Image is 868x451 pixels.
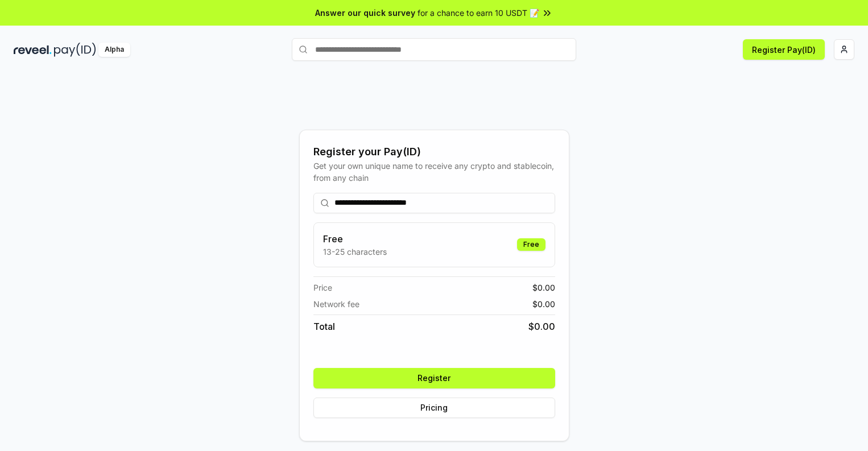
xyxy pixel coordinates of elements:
[532,282,555,293] span: $ 0.00
[313,398,555,418] button: Pricing
[743,39,825,60] button: Register Pay(ID)
[517,238,545,251] div: Free
[313,320,335,333] span: Total
[54,43,96,57] img: pay_id
[14,43,52,57] img: reveel_dark
[532,298,555,310] span: $ 0.00
[528,320,555,333] span: $ 0.00
[313,160,555,184] div: Get your own unique name to receive any crypto and stablecoin, from any chain
[98,43,130,57] div: Alpha
[315,7,415,19] span: Answer our quick survey
[313,282,332,293] span: Price
[313,298,359,310] span: Network fee
[323,246,387,258] p: 13-25 characters
[323,232,387,246] h3: Free
[313,368,555,388] button: Register
[313,144,555,160] div: Register your Pay(ID)
[418,7,539,19] span: for a chance to earn 10 USDT 📝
